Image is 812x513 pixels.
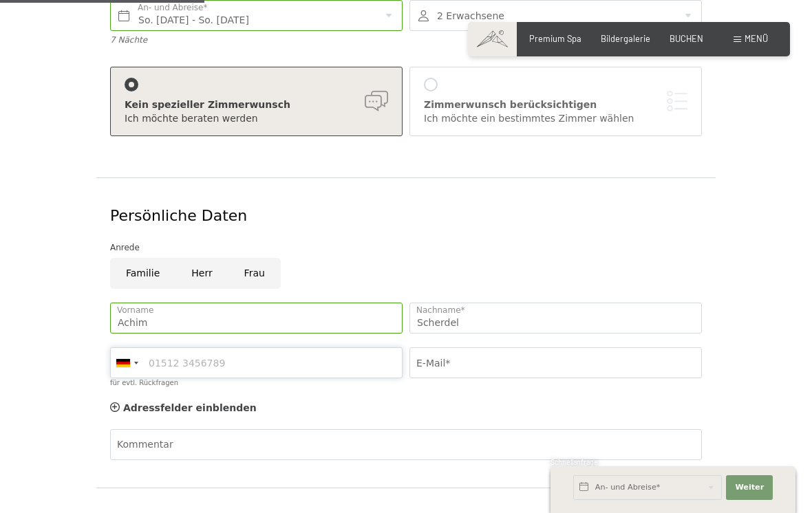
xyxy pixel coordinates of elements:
[110,241,702,254] div: Anrede
[726,475,773,500] button: Weiter
[670,33,703,44] a: BUCHEN
[110,206,702,227] div: Persönliche Daten
[125,112,388,126] div: Ich möchte beraten werden
[110,34,403,46] div: 7 Nächte
[551,458,598,466] span: Schnellanfrage
[529,33,581,44] a: Premium Spa
[424,112,687,126] div: Ich möchte ein bestimmtes Zimmer wählen
[123,402,257,413] span: Adressfelder einblenden
[601,33,650,44] a: Bildergalerie
[424,98,687,112] div: Zimmerwunsch berücksichtigen
[735,482,764,493] span: Weiter
[110,379,178,386] label: für evtl. Rückfragen
[110,347,403,378] input: 01512 3456789
[111,348,142,378] div: Germany (Deutschland): +49
[745,33,768,44] span: Menü
[125,98,388,112] div: Kein spezieller Zimmerwunsch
